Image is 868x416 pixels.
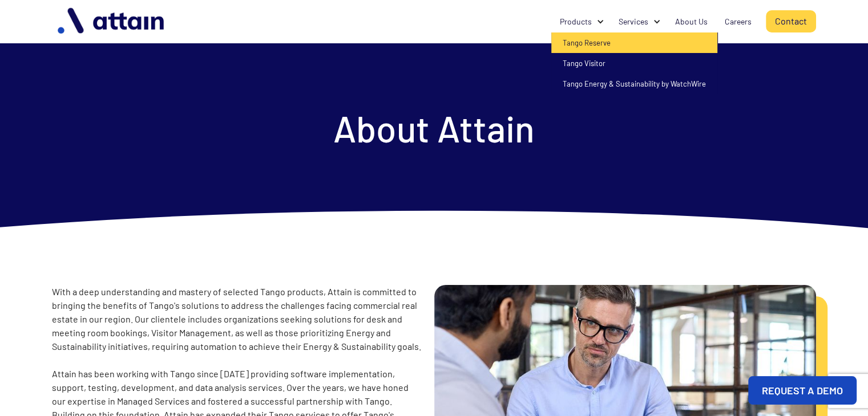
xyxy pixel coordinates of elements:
[551,74,717,94] a: Tango Energy & Sustainability by WatchWire
[551,32,717,94] nav: Products
[725,16,752,27] div: Careers
[619,16,648,27] div: Services
[551,11,610,32] div: Products
[610,11,667,32] div: Services
[766,10,816,32] a: Contact
[667,11,716,32] a: About Us
[716,11,760,32] a: Careers
[560,16,592,27] div: Products
[52,3,172,39] img: logo
[675,16,708,27] div: About Us
[551,32,717,53] a: Tango Reserve
[333,109,535,148] h1: About Attain
[748,376,857,405] a: REQUEST A DEMO
[551,53,717,74] a: Tango Visitor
